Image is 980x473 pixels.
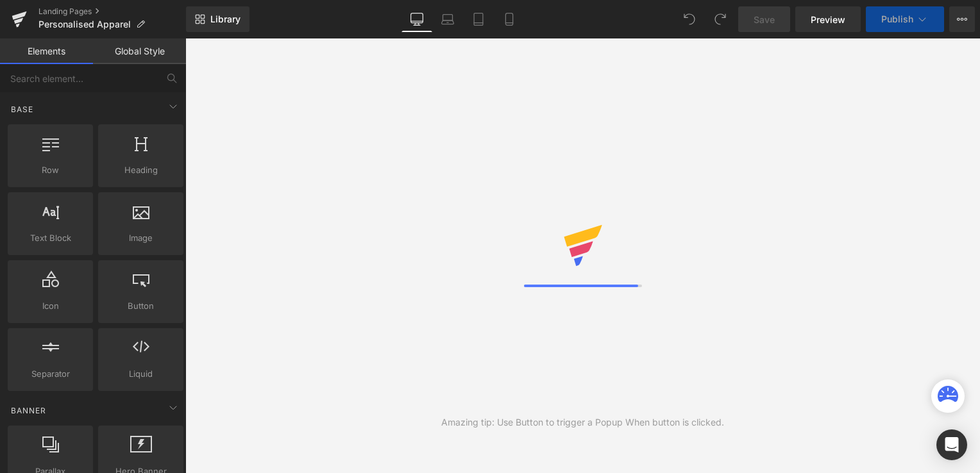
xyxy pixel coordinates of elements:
span: Icon [12,299,89,313]
a: Preview [795,6,861,32]
span: Row [12,163,89,177]
button: Undo [677,6,702,32]
a: Global Style [93,38,186,64]
span: Publish [881,14,913,24]
span: Banner [10,404,47,417]
span: Separator [12,367,89,381]
div: Amazing tip: Use Button to trigger a Popup When button is clicked. [441,415,724,429]
span: Liquid [102,367,180,381]
span: Preview [811,13,845,26]
span: Button [102,299,180,313]
div: Open Intercom Messenger [936,429,967,460]
span: Save [754,13,775,26]
button: More [949,6,975,32]
span: Base [10,103,35,115]
a: Mobile [494,6,525,32]
a: Tablet [463,6,494,32]
a: Landing Pages [38,6,186,17]
span: Image [102,231,180,245]
button: Redo [707,6,733,32]
span: Text Block [12,231,89,245]
span: Library [210,13,241,25]
a: Laptop [432,6,463,32]
a: Desktop [401,6,432,32]
span: Personalised Apparel [38,19,131,29]
a: New Library [186,6,249,32]
span: Heading [102,163,180,177]
button: Publish [866,6,944,32]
